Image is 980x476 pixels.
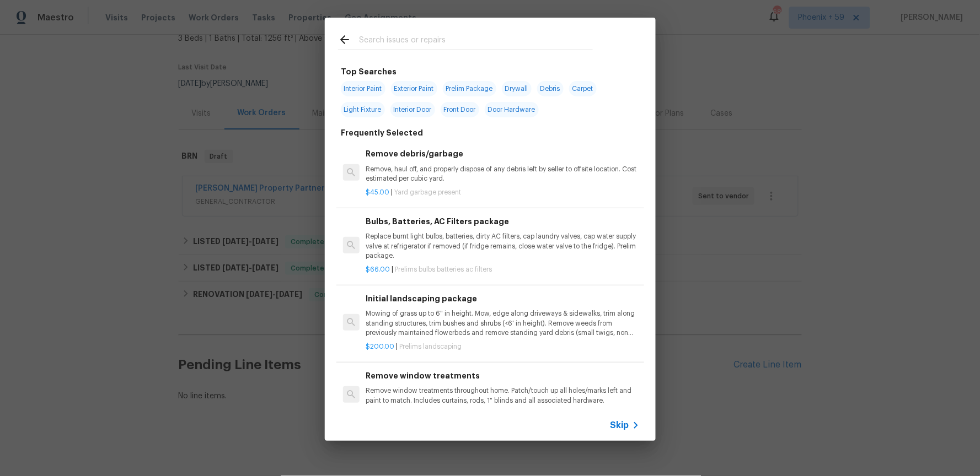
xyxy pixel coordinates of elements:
p: Remove, haul off, and properly dispose of any debris left by seller to offsite location. Cost est... [366,165,639,183]
span: Yard garbage present [394,189,461,196]
span: $66.00 [366,266,390,273]
span: Exterior Paint [391,81,437,96]
span: Interior Paint [341,81,385,96]
h6: Remove window treatments [366,370,639,382]
h6: Frequently Selected [341,127,424,139]
p: | [366,342,639,351]
span: $45.00 [366,189,389,196]
p: Remove window treatments throughout home. Patch/touch up all holes/marks left and paint to match.... [366,386,639,405]
span: Drywall [502,81,532,96]
h6: Top Searches [341,66,397,78]
span: Interior Door [390,102,435,117]
span: Door Hardware [485,102,539,117]
h6: Bulbs, Batteries, AC Filters package [366,215,639,228]
p: Replace burnt light bulbs, batteries, dirty AC filters, cap laundry valves, cap water supply valv... [366,232,639,260]
span: Prelims landscaping [399,343,462,350]
input: Search issues or repairs [359,33,593,50]
span: Prelims bulbs batteries ac filters [395,266,492,273]
span: Carpet [569,81,597,96]
span: Prelim Package [443,81,496,96]
h6: Initial landscaping package [366,293,639,305]
span: $200.00 [366,343,394,350]
span: Skip [611,420,629,431]
span: Debris [537,81,564,96]
p: | [366,265,639,274]
h6: Remove debris/garbage [366,148,639,160]
p: | [366,188,639,197]
p: Mowing of grass up to 6" in height. Mow, edge along driveways & sidewalks, trim along standing st... [366,309,639,337]
span: Light Fixture [341,102,385,117]
span: Front Door [441,102,479,117]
